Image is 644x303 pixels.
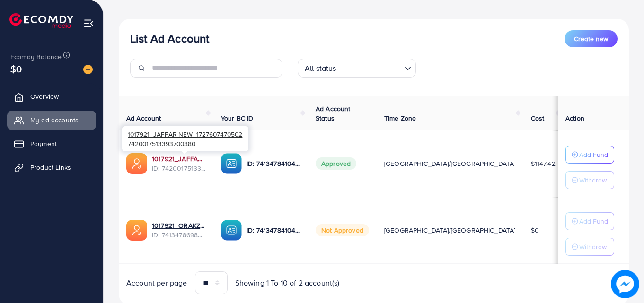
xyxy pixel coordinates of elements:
p: Add Fund [579,216,608,227]
img: ic-ads-acc.e4c84228.svg [126,220,147,241]
p: Withdraw [579,241,607,252]
span: [GEOGRAPHIC_DATA]/[GEOGRAPHIC_DATA] [384,225,516,235]
span: $1147.42 [531,159,556,168]
img: logo [9,13,73,28]
span: ID: 7420017513393700880 [152,164,206,173]
span: $0 [10,62,22,76]
button: Create new [565,30,618,47]
a: My ad accounts [7,111,96,130]
span: Create new [574,34,608,43]
span: Showing 1 To 10 of 2 account(s) [235,277,340,288]
span: Overview [30,92,59,101]
div: Search for option [298,59,416,78]
a: 1017921_ORAKZAI_1726085024933 [152,221,206,230]
span: Cost [531,113,545,123]
a: Product Links [7,158,96,177]
button: Add Fund [565,146,614,164]
a: Overview [7,87,96,106]
img: ic-ads-acc.e4c84228.svg [126,153,147,174]
img: image [611,270,639,298]
span: 1017921_JAFFAR NEW_1727607470502 [128,130,242,139]
span: $0 [531,225,539,235]
h3: List Ad Account [130,32,209,45]
span: Ad Account [126,113,161,123]
span: Approved [316,157,356,170]
p: ID: 7413478410405822465 [247,225,300,236]
img: image [83,65,93,74]
div: <span class='underline'>1017921_ORAKZAI_1726085024933</span></br>7413478698382360577 [152,221,206,240]
button: Withdraw [565,238,614,256]
span: Not Approved [316,224,369,236]
a: Payment [7,134,96,153]
img: ic-ba-acc.ded83a64.svg [221,220,242,241]
button: Add Fund [565,212,614,230]
span: Payment [30,139,57,148]
span: Product Links [30,163,71,172]
p: Add Fund [579,149,608,160]
p: Withdraw [579,174,607,186]
a: 1017921_JAFFAR NEW_1727607470502 [152,154,206,164]
input: Search for option [339,60,401,75]
span: Ecomdy Balance [10,52,62,61]
span: Ad Account Status [316,104,351,123]
img: ic-ba-acc.ded83a64.svg [221,153,242,174]
button: Withdraw [565,171,614,189]
div: 7420017513393700880 [122,126,248,151]
p: ID: 7413478410405822465 [247,158,300,169]
span: ID: 7413478698382360577 [152,230,206,240]
img: menu [83,18,94,29]
span: Time Zone [384,113,416,123]
span: [GEOGRAPHIC_DATA]/[GEOGRAPHIC_DATA] [384,159,516,168]
span: My ad accounts [30,115,79,125]
span: Action [565,113,584,123]
span: All status [303,61,338,75]
span: Your BC ID [221,113,254,123]
span: Account per page [126,277,187,288]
